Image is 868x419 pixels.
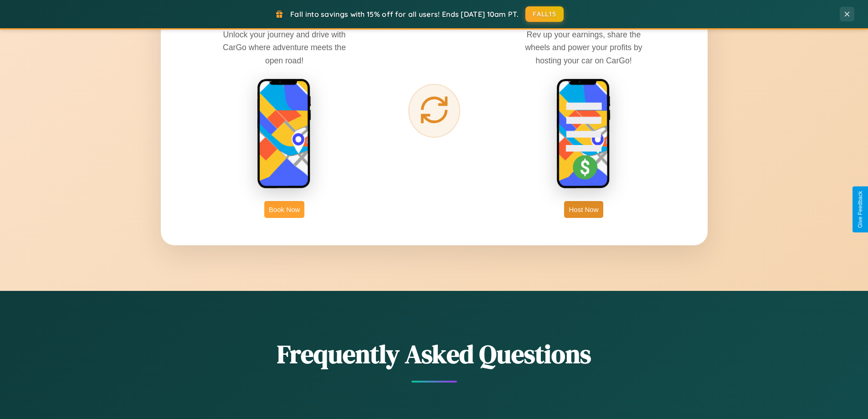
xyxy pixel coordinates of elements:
img: rent phone [257,78,312,190]
button: Book Now [264,201,304,218]
p: Unlock your journey and drive with CarGo where adventure meets the open road! [216,28,353,67]
h2: Frequently Asked Questions [161,336,708,372]
p: Rev up your earnings, share the wheels and power your profits by hosting your car on CarGo! [515,28,652,67]
div: Give Feedback [857,191,863,228]
button: FALL15 [525,6,564,22]
span: Fall into savings with 15% off for all users! Ends [DATE] 10am PT. [290,10,519,19]
button: Host Now [564,201,603,218]
img: host phone [556,78,611,190]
